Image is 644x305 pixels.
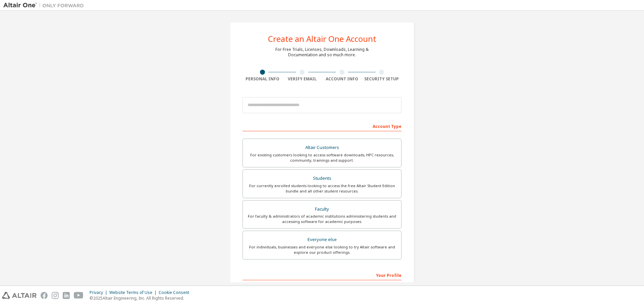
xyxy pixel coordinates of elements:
p: © 2025 Altair Engineering, Inc. All Rights Reserved. [90,295,193,301]
img: facebook.svg [41,292,48,299]
div: Everyone else [247,235,397,244]
div: Create an Altair One Account [268,35,376,43]
div: Website Terms of Use [109,290,159,295]
div: For individuals, businesses and everyone else looking to try Altair software and explore our prod... [247,244,397,255]
div: Personal Info [243,76,282,82]
div: For faculty & administrators of academic institutions administering students and accessing softwa... [247,214,397,224]
div: Faculty [247,205,397,214]
div: For existing customers looking to access software downloads, HPC resources, community, trainings ... [247,152,397,163]
div: Altair Customers [247,143,397,152]
div: Account Info [322,76,362,82]
img: linkedin.svg [63,292,70,299]
div: Your Profile [243,270,401,280]
div: For Free Trials, Licenses, Downloads, Learning & Documentation and so much more. [275,47,369,58]
img: altair_logo.svg [2,292,37,299]
div: Privacy [90,290,109,295]
div: Verify Email [282,76,322,82]
img: instagram.svg [52,292,59,299]
div: For currently enrolled students looking to access the free Altair Student Edition bundle and all ... [247,183,397,194]
img: youtube.svg [74,292,84,299]
div: Security Setup [362,76,402,82]
div: Account Type [243,121,401,131]
div: Cookie Consent [159,290,193,295]
div: Students [247,174,397,183]
img: Altair One [3,2,87,9]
